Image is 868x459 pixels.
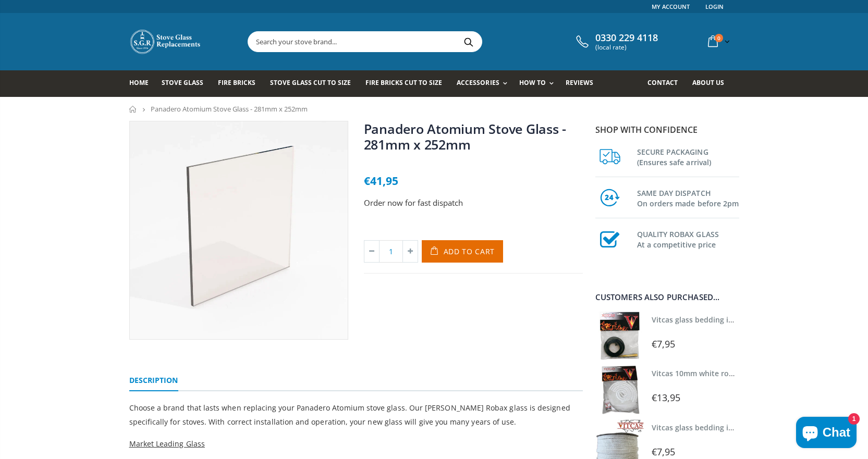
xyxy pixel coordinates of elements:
[457,78,499,87] span: Accessories
[692,70,732,97] a: About us
[652,391,681,404] span: €13,95
[652,445,675,458] span: €7,95
[637,227,739,250] h3: QUALITY ROBAX GLASS At a competitive price
[129,439,205,449] span: Market Leading Glass
[715,34,723,42] span: 0
[129,78,149,87] span: Home
[692,78,724,87] span: About us
[151,104,308,114] span: Panadero Atomium Stove Glass - 281mm x 252mm
[422,240,504,263] button: Add to Cart
[162,70,211,97] a: Stove Glass
[519,78,546,87] span: How To
[566,78,593,87] span: Reviews
[270,70,359,97] a: Stove Glass Cut To Size
[566,70,601,97] a: Reviews
[270,78,351,87] span: Stove Glass Cut To Size
[595,365,644,414] img: Vitcas white rope, glue and gloves kit 10mm
[129,29,202,55] img: Stove Glass Replacement
[647,78,678,87] span: Contact
[793,417,860,451] inbox-online-store-chat: Shopify online store chat
[129,370,178,391] a: Description
[364,120,567,153] a: Panadero Atomium Stove Glass - 281mm x 252mm
[595,123,739,136] p: Shop with confidence
[637,145,739,168] h3: SECURE PACKAGING (Ensures safe arrival)
[652,338,675,350] span: €7,95
[162,78,203,87] span: Stove Glass
[364,173,398,188] span: €41,95
[704,31,732,52] a: 0
[457,70,512,97] a: Accessories
[595,312,644,360] img: Vitcas stove glass bedding in tape
[652,368,856,378] a: Vitcas 10mm white rope kit - includes rope seal and glue!
[637,186,739,209] h3: SAME DAY DISPATCH On orders made before 2pm
[519,70,559,97] a: How To
[457,32,481,52] button: Search
[218,78,255,87] span: Fire Bricks
[595,44,658,51] span: (local rate)
[444,246,495,256] span: Add to Cart
[365,78,442,87] span: Fire Bricks Cut To Size
[647,70,686,97] a: Contact
[130,121,348,339] img: squarestoveglass_cae5e966-4a97-4223-bd5d-82e3c5767732_800x_crop_center.webp
[218,70,263,97] a: Fire Bricks
[129,70,156,97] a: Home
[365,70,450,97] a: Fire Bricks Cut To Size
[364,197,583,209] p: Order now for fast dispatch
[652,315,846,325] a: Vitcas glass bedding in tape - 2mm x 10mm x 2 meters
[129,403,570,427] span: Choose a brand that lasts when replacing your Panadero Atomium stove glass. Our [PERSON_NAME] Rob...
[129,106,137,113] a: Home
[595,293,739,301] div: Customers also purchased...
[573,32,658,51] a: 0330 229 4118 (local rate)
[595,32,658,44] span: 0330 229 4118
[248,32,598,52] input: Search your stove brand...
